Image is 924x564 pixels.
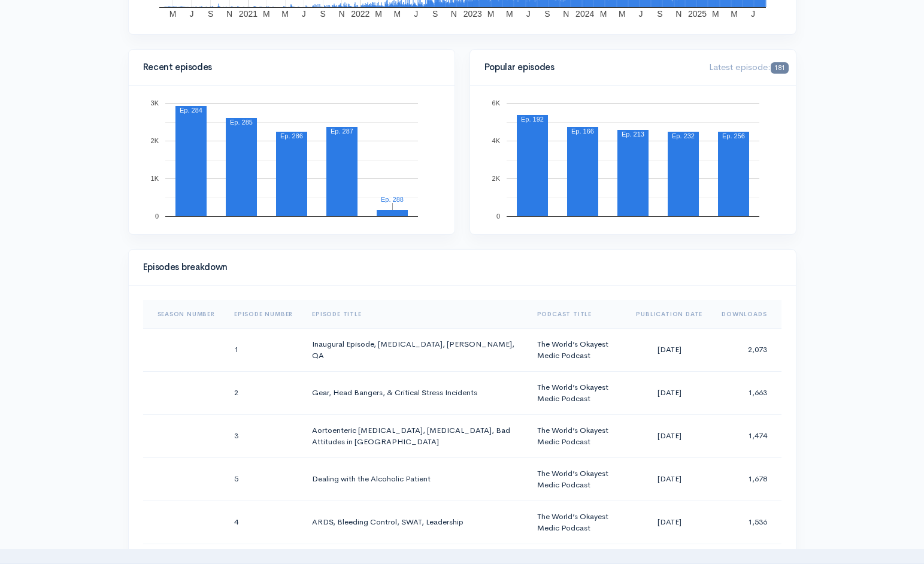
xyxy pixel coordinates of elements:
[626,328,712,371] td: [DATE]
[302,414,527,457] td: Aortoenteric [MEDICAL_DATA], [MEDICAL_DATA], Bad Attitudes in [GEOGRAPHIC_DATA]
[712,414,781,457] td: 1,474
[492,99,500,107] text: 6K
[225,457,302,501] td: 5
[526,9,530,19] text: J
[709,61,788,72] span: Latest episode:
[225,328,302,371] td: 1
[150,137,159,144] text: 2K
[302,328,527,371] td: Inaugural Episode, [MEDICAL_DATA], [PERSON_NAME], QA
[143,62,433,72] h4: Recent episodes
[414,9,418,19] text: J
[302,300,527,329] th: Sort column
[563,9,569,19] text: N
[230,119,253,126] text: Ep. 285
[320,9,325,19] text: S
[751,9,755,19] text: J
[712,457,781,501] td: 1,678
[154,213,158,220] text: 0
[487,9,494,19] text: M
[626,371,712,414] td: [DATE]
[626,457,712,501] td: [DATE]
[484,62,695,72] h4: Popular episodes
[521,116,544,123] text: Ep. 192
[672,132,695,140] text: Ep. 232
[225,414,302,457] td: 3
[484,100,781,220] svg: A chart.
[618,9,625,19] text: M
[528,501,627,544] td: The World’s Okayest Medic Podcast
[712,300,781,329] th: Sort column
[771,62,788,74] span: 181
[544,9,550,19] text: S
[528,414,627,457] td: The World’s Okayest Medic Podcast
[432,9,437,19] text: S
[571,128,594,135] text: Ep. 166
[169,9,176,19] text: M
[712,501,781,544] td: 1,536
[492,175,500,182] text: 2K
[143,300,225,329] th: Sort column
[189,9,193,19] text: J
[331,128,353,135] text: Ep. 287
[492,137,500,144] text: 4K
[528,457,627,501] td: The World’s Okayest Medic Podcast
[150,175,159,182] text: 1K
[626,501,712,544] td: [DATE]
[731,9,738,19] text: M
[225,501,302,544] td: 4
[301,9,305,19] text: J
[238,9,257,19] text: 2021
[638,9,643,19] text: J
[143,100,440,220] svg: A chart.
[225,300,302,329] th: Sort column
[375,9,382,19] text: M
[626,300,712,329] th: Sort column
[528,328,627,371] td: The World’s Okayest Medic Podcast
[675,9,681,19] text: N
[280,132,303,140] text: Ep. 286
[381,196,404,203] text: Ep. 288
[450,9,456,19] text: N
[712,328,781,371] td: 2,073
[226,9,232,19] text: N
[463,9,481,19] text: 2023
[281,9,289,19] text: M
[150,99,159,107] text: 3K
[208,9,213,19] text: S
[622,131,644,138] text: Ep. 213
[302,501,527,544] td: ARDS, Bleeding Control, SWAT, Leadership
[180,107,202,114] text: Ep. 284
[722,132,745,140] text: Ep. 256
[143,262,774,272] h4: Episodes breakdown
[626,414,712,457] td: [DATE]
[712,9,719,19] text: M
[688,9,707,19] text: 2025
[302,457,527,501] td: Dealing with the Alcoholic Patient
[528,300,627,329] th: Sort column
[599,9,607,19] text: M
[262,9,269,19] text: M
[302,371,527,414] td: Gear, Head Bangers, & Critical Stress Incidents
[712,371,781,414] td: 1,663
[528,371,627,414] td: The World’s Okayest Medic Podcast
[496,213,499,220] text: 0
[393,9,401,19] text: M
[575,9,594,19] text: 2024
[351,9,369,19] text: 2022
[338,9,344,19] text: N
[657,9,662,19] text: S
[225,371,302,414] td: 2
[506,9,513,19] text: M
